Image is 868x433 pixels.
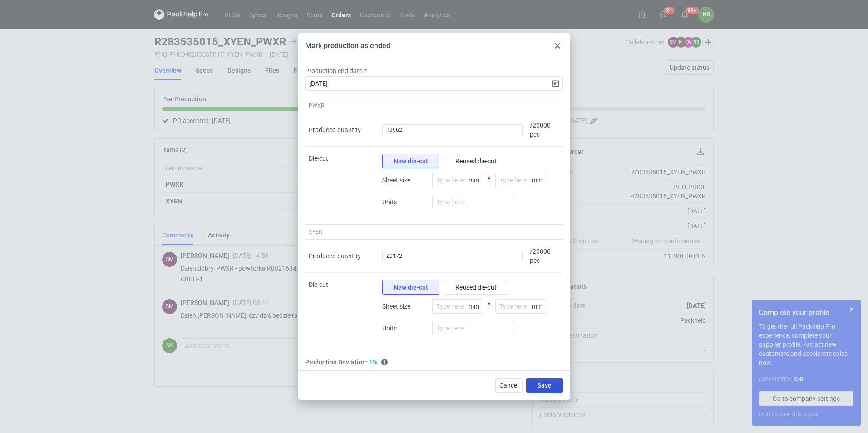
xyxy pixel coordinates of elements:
p: mm [532,177,546,184]
input: Type here... [432,173,483,187]
button: New die-cut [382,280,439,295]
span: Cancel [499,382,518,389]
div: Die-cut [305,147,379,224]
span: Units [382,324,428,333]
span: Reused die-cut [455,284,497,290]
span: Units [382,197,428,207]
button: Reused die-cut [444,154,508,168]
span: Save [538,382,552,389]
div: Die-cut [305,273,379,350]
div: / 20000 pcs [526,240,563,273]
button: Save [526,378,563,393]
input: Type here... [432,195,514,209]
span: Reused die-cut [455,158,497,164]
p: mm [532,303,546,310]
span: Excellent [369,358,377,367]
span: PWXR [309,102,324,109]
span: x [488,173,491,195]
span: Sheet size [382,176,428,185]
button: Reused die-cut [444,280,508,295]
button: New die-cut [382,154,439,168]
span: x [488,299,491,321]
span: XYEN [309,228,323,236]
label: Production end date [305,66,362,75]
span: New die-cut [394,158,428,164]
input: Type here... [495,173,546,187]
div: Mark production as ended [305,41,390,51]
p: mm [469,177,483,184]
div: Produced quantity [309,251,361,261]
input: Type here... [495,299,546,314]
p: mm [469,303,483,310]
div: Production Deviation: [305,358,563,367]
button: Cancel [495,378,523,393]
span: New die-cut [394,284,428,290]
input: Type here... [432,299,483,314]
span: Sheet size [382,302,428,311]
input: Type here... [432,321,514,335]
div: Produced quantity [309,125,361,134]
div: / 20000 pcs [526,113,563,147]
